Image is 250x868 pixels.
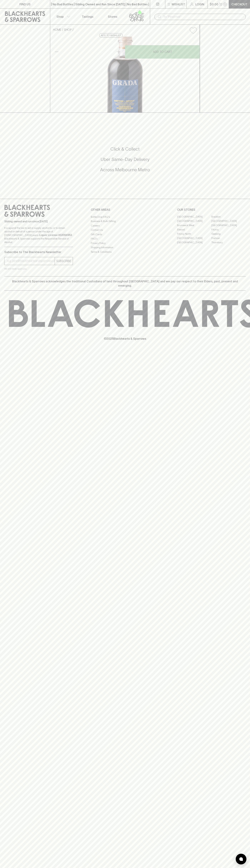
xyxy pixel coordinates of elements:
a: [GEOGRAPHIC_DATA] [211,223,246,228]
p: ADD TO CART [153,50,172,54]
button: Add to wishlist [99,33,123,38]
input: e.g. jane@blackheartsandsparrows.com.au [7,258,55,264]
a: SHOP [64,28,72,31]
a: Bottle Drop FAQ's [91,215,159,219]
a: Business & Bulk Gifting [91,219,159,223]
p: FIND US [19,2,31,6]
a: Terms & Conditions [91,250,159,254]
p: Subscribe to The Blackhearts Newsletter [4,250,73,254]
h5: Across Melbourne Metro [4,167,246,173]
p: Sibling owned and run since [DATE] [4,220,73,223]
a: Contact Us [91,228,159,232]
img: bubble-icon [239,857,243,861]
p: Blackhearts & Sparrows acknowledges the traditional Custodians of land throughout [GEOGRAPHIC_DAT... [7,279,243,288]
a: [GEOGRAPHIC_DATA] [211,219,246,223]
button: SUBSCRIBE [55,257,73,265]
a: [GEOGRAPHIC_DATA] [177,215,211,219]
p: OUR STORES [177,208,246,212]
a: Thornbury [211,240,246,245]
p: $0.00 [210,2,218,6]
button: ADD TO CART [125,45,200,59]
h5: Uber Same-Day Delivery [4,156,246,162]
a: HOME [53,28,61,31]
a: Privacy Policy [91,241,159,245]
strong: Liquor License #32064953 [39,234,72,236]
p: Shop [56,14,64,19]
a: Brunswick West [177,223,211,228]
a: Fitzroy North [177,232,211,236]
a: Geelong [211,232,246,236]
a: FAQ's [91,237,159,241]
a: Prahran [211,236,246,240]
a: Careers [91,223,159,228]
div: Call to action block [4,132,246,192]
a: Shipping Information [91,245,159,250]
button: Add to wishlist [188,26,198,35]
a: Fitzroy [211,228,246,232]
input: Try "Pinot noir" [163,14,243,20]
p: Wishlist [172,2,185,6]
p: OTHER AREAS [91,208,159,212]
a: [GEOGRAPHIC_DATA] [177,236,211,240]
a: Braddon [211,215,246,219]
a: [GEOGRAPHIC_DATA] [177,219,211,223]
a: Tastings [75,9,100,24]
p: Login [195,2,204,6]
p: We will never spam you [4,267,73,271]
a: [GEOGRAPHIC_DATA] [177,240,211,245]
p: Checkout [231,2,247,6]
p: SUBSCRIBE [56,259,71,263]
p: 0 [224,3,226,5]
p: Stores [108,14,117,19]
a: Gift Cards [91,232,159,236]
a: Elwood [177,228,211,232]
button: Shop [50,9,75,24]
img: 32696.png [50,37,200,113]
h5: Click & Collect [4,146,246,152]
p: Tastings [82,14,93,19]
a: Stores [100,9,125,24]
p: It is against the law to sell or supply alcohol to, or to obtain alcohol on behalf of a person un... [4,226,73,244]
